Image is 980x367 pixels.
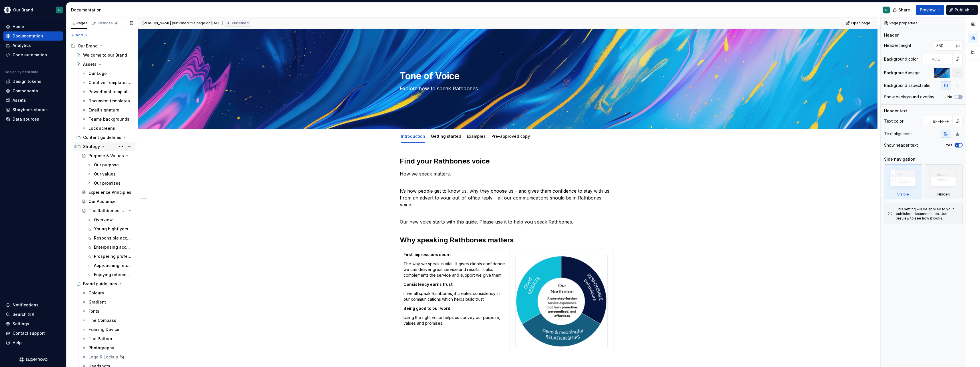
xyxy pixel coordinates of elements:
img: 8ad1d823-b6a6-4eff-a3f5-e67b0eb62b0d.png [516,254,607,348]
img: 344848e3-ec3d-4aa0-b708-b8ed6430a7e0.png [4,7,11,13]
a: The Rathbones Life Stage Segmentation [79,206,135,215]
div: Visible [884,164,922,199]
span: 4 [114,21,119,25]
input: Auto [934,40,956,51]
a: Open page [844,19,873,27]
div: Header text [884,108,907,114]
a: Home [3,22,63,31]
a: Approaching retirement [85,261,135,270]
div: Hidden [925,164,963,199]
div: Assets [13,97,26,103]
div: Settings [13,321,29,327]
div: Header height [884,43,911,48]
a: Overview [85,215,135,224]
a: Framing Device [79,325,135,334]
div: Our Brand [13,7,33,13]
div: Header [884,32,899,38]
strong: Being good to our word [403,306,450,311]
button: Share [890,5,914,15]
a: Enjoying retirement [85,270,135,279]
button: Notifications [3,300,63,310]
div: Our Brand [69,41,135,51]
div: Hidden [937,192,950,197]
p: Using the right voice helps us convey our purpose, values and promises. [403,315,506,326]
div: Colours [89,290,104,296]
div: Storybook stories [13,107,48,113]
div: Gradient [89,299,106,305]
div: Our purpose [94,162,119,168]
a: Email signature [79,105,135,115]
div: Responsible accumulators [94,235,132,241]
a: Our Audience [79,197,135,206]
div: Data sources [13,116,39,122]
p: It’s how people get to know us, why they choose us – and gives them confidence to stay with us. F... [400,181,616,208]
a: Logo & Lockup [79,352,135,362]
p: px [956,43,960,48]
a: Gradient [79,298,135,307]
a: Photography [79,343,135,352]
div: Our Audience [89,199,116,204]
a: Design tokens [3,77,63,86]
button: Help [3,338,63,347]
div: Fonts [89,308,99,314]
div: This setting will be applied to your published documentation. Use preview to see how it looks. [896,207,959,221]
div: Analytics [13,43,31,48]
div: G [58,8,61,12]
a: Young highflyers [85,224,135,234]
div: Strategy [83,144,100,149]
a: Responsible accumulators [85,234,135,243]
div: Content guidelines [74,133,135,142]
div: Background image [884,70,920,76]
div: Show background overlay [884,94,934,100]
div: Our values [94,171,116,177]
button: Search ⌘K [3,310,63,319]
div: Notifications [13,302,39,308]
div: Prospering professionals [94,254,132,259]
div: Lock screens [89,125,115,131]
svg: Supernova Logo [19,357,47,362]
a: Our values [85,169,135,179]
a: Enterprising accumulators [85,243,135,252]
div: Pre-approved copy [489,130,532,142]
strong: First impressions count [403,252,451,257]
div: Brand guidelines [83,281,117,287]
a: Teams backgrounds [79,115,135,124]
div: Examples [465,130,488,142]
div: Creative Templates look and feel [89,80,132,85]
div: Show header text [884,142,918,148]
a: Settings [3,319,63,328]
div: Photography [89,345,114,351]
a: Fonts [79,307,135,316]
a: Our purpose [85,160,135,169]
div: Components [13,88,38,94]
div: Getting started [429,130,463,142]
span: Add [76,33,83,37]
a: Document templates [79,96,135,105]
a: The Compass [79,316,135,325]
a: Introduction [401,134,425,139]
span: Preview [920,7,936,13]
div: Introduction [399,130,427,142]
div: PowerPoint templates [89,89,132,95]
textarea: Explore how to speak Rathbones [399,84,614,93]
a: Getting started [431,134,461,139]
strong: Consistency earns trust [403,282,453,287]
div: Experience Principles [89,190,131,195]
div: Enjoying retirement [94,272,132,278]
a: Creative Templates look and feel [79,78,135,87]
a: The Pattern [79,334,135,343]
a: Colours [79,288,135,298]
input: Auto [929,54,953,64]
a: Components [3,86,63,95]
label: No [947,95,952,99]
div: Framing Device [89,327,119,332]
div: G [885,8,887,12]
div: The Pattern [89,336,112,342]
div: published this page on [DATE] [172,21,223,25]
a: Assets [3,96,63,105]
a: Welcome to our Brand [74,51,135,60]
textarea: Tone of Voice [399,69,614,83]
a: Prospering professionals [85,252,135,261]
button: Preview [916,5,944,15]
div: Changes [98,21,119,25]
